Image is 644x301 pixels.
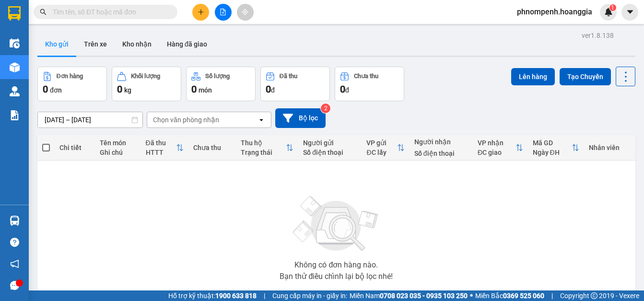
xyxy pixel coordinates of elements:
[237,4,254,21] button: aim
[10,216,20,226] img: warehouse-icon
[366,139,397,147] div: VP gửi
[241,139,286,147] div: Thu hộ
[186,67,256,101] button: Số lượng0món
[509,6,600,18] span: phnompenh.hoanggia
[589,144,631,151] div: Nhân viên
[205,73,230,80] div: Số lượng
[115,33,159,56] button: Kho nhận
[503,292,544,300] strong: 0369 525 060
[10,110,20,120] img: solution-icon
[10,86,20,96] img: warehouse-icon
[528,135,584,161] th: Toggle SortBy
[609,4,616,11] sup: 1
[220,9,226,15] span: file-add
[478,149,515,156] div: ĐC giao
[124,86,131,94] span: kg
[53,7,166,17] input: Tìm tên, số ĐT hoặc mã đơn
[266,83,271,95] span: 0
[146,149,176,156] div: HTTT
[335,67,404,101] button: Chưa thu0đ
[10,62,20,72] img: warehouse-icon
[414,150,468,157] div: Số điện thoại
[50,86,62,94] span: đơn
[303,139,357,147] div: Người gửi
[198,9,204,15] span: plus
[159,33,215,56] button: Hàng đã giao
[626,8,634,16] span: caret-down
[340,83,345,95] span: 0
[141,135,188,161] th: Toggle SortBy
[215,292,257,300] strong: 1900 633 818
[582,30,614,41] div: ver 1.8.138
[10,259,19,268] span: notification
[43,83,48,95] span: 0
[280,73,297,80] div: Đã thu
[470,294,473,298] span: ⚪️
[473,135,528,161] th: Toggle SortBy
[40,9,47,15] span: search
[533,139,572,147] div: Mã GD
[264,290,265,301] span: |
[153,115,219,125] div: Chọn văn phòng nhận
[10,38,20,48] img: warehouse-icon
[37,33,76,56] button: Kho gửi
[511,68,555,85] button: Lên hàng
[345,86,349,94] span: đ
[10,238,19,247] span: question-circle
[478,139,515,147] div: VP nhận
[475,290,544,301] span: Miền Bắc
[350,290,468,301] span: Miền Nam
[560,68,611,85] button: Tạo Chuyến
[100,139,136,147] div: Tên món
[199,86,212,94] span: món
[271,86,275,94] span: đ
[117,83,122,95] span: 0
[100,149,136,156] div: Ghi chú
[146,139,176,147] div: Đã thu
[551,290,553,301] span: |
[215,4,232,21] button: file-add
[242,9,248,15] span: aim
[611,4,614,11] span: 1
[236,135,298,161] th: Toggle SortBy
[354,73,378,80] div: Chưa thu
[57,73,83,80] div: Đơn hàng
[288,190,384,257] img: svg+xml;base64,PHN2ZyBjbGFzcz0ibGlzdC1wbHVnX19zdmciIHhtbG5zPSJodHRwOi8vd3d3LnczLm9yZy8yMDAwL3N2Zy...
[38,112,142,127] input: Select a date range.
[272,290,347,301] span: Cung cấp máy in - giấy in:
[193,144,231,151] div: Chưa thu
[258,116,265,124] svg: open
[380,292,468,300] strong: 0708 023 035 - 0935 103 250
[591,292,597,299] span: copyright
[112,67,181,101] button: Khối lượng0kg
[362,135,409,161] th: Toggle SortBy
[192,4,209,21] button: plus
[191,83,197,95] span: 0
[621,4,638,21] button: caret-down
[414,138,468,146] div: Người nhận
[366,149,397,156] div: ĐC lấy
[604,8,613,16] img: icon-new-feature
[260,67,330,101] button: Đã thu0đ
[241,149,286,156] div: Trạng thái
[76,33,115,56] button: Trên xe
[294,261,378,269] div: Không có đơn hàng nào.
[280,273,393,280] div: Bạn thử điều chỉnh lại bộ lọc nhé!
[131,73,160,80] div: Khối lượng
[303,149,357,156] div: Số điện thoại
[168,290,257,301] span: Hỗ trợ kỹ thuật:
[321,104,330,113] sup: 2
[10,281,19,290] span: message
[59,144,90,151] div: Chi tiết
[8,6,21,21] img: logo-vxr
[275,108,326,128] button: Bộ lọc
[533,149,572,156] div: Ngày ĐH
[37,67,107,101] button: Đơn hàng0đơn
